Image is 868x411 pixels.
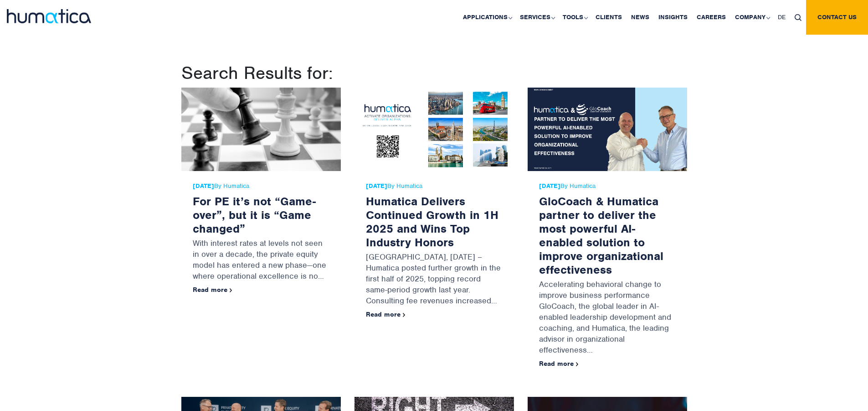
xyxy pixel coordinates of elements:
[366,194,498,250] a: Humatica Delivers Continued Growth in 1H 2025 and Wins Top Industry Honors
[181,62,687,84] h1: Search Results for:
[528,88,687,171] img: GloCoach & Humatica partner to deliver the most powerful AI-enabled solution to improve organizat...
[366,182,387,190] strong: [DATE]
[181,88,341,171] img: For PE it’s not “Game-over”, but it is “Game changed”
[193,194,316,236] a: For PE it’s not “Game-over”, but it is “Game changed”
[366,182,503,190] span: By Humatica
[539,359,579,368] a: Read more
[539,182,676,190] span: By Humatica
[576,362,579,366] img: arrowicon
[193,235,329,286] p: With interest rates at levels not seen in over a decade, the private equity model has entered a n...
[193,182,329,190] span: By Humatica
[193,286,232,294] a: Read more
[193,182,214,190] strong: [DATE]
[7,9,91,23] img: logo
[778,13,786,21] span: DE
[403,313,406,317] img: arrowicon
[539,182,560,190] strong: [DATE]
[366,310,406,318] a: Read more
[539,194,663,277] a: GloCoach & Humatica partner to deliver the most powerful AI-enabled solution to improve organizat...
[354,88,514,171] img: Humatica Delivers Continued Growth in 1H 2025 and Wins Top Industry Honors
[230,288,232,292] img: arrowicon
[366,249,503,311] p: [GEOGRAPHIC_DATA], [DATE] – Humatica posted further growth in the first half of 2025, topping rec...
[539,276,676,360] p: Accelerating behavioral change to improve business performance GloCoach, the global leader in AI-...
[795,14,801,21] img: search_icon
